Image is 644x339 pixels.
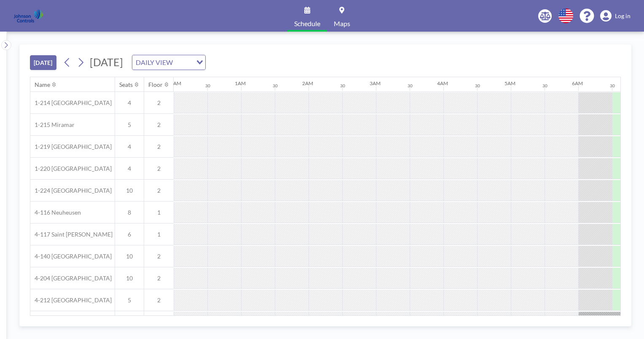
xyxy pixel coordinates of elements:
span: 2 [144,99,174,107]
span: 10 [115,253,144,260]
span: 2 [144,143,174,151]
div: 5AM [504,80,515,86]
span: 5 [115,121,144,129]
span: Schedule [294,20,320,27]
span: 2 [144,121,174,129]
span: 5 [115,296,144,304]
div: Name [35,81,50,89]
span: 4-212 [GEOGRAPHIC_DATA] [30,296,112,304]
span: 4-204 [GEOGRAPHIC_DATA] [30,274,112,282]
span: 2 [144,187,174,194]
span: 1-219 [GEOGRAPHIC_DATA] [30,143,112,151]
div: 30 [610,83,615,89]
div: 30 [205,83,210,89]
span: 2 [144,274,174,282]
span: 1-220 [GEOGRAPHIC_DATA] [30,165,112,172]
img: organization-logo [13,8,43,24]
div: 1AM [235,80,246,86]
div: 30 [408,83,413,89]
div: 4AM [437,80,448,86]
span: 1-215 Miramar [30,121,75,129]
div: Floor [148,81,163,89]
span: 4-116 Neuheusen [30,209,81,216]
div: 2AM [302,80,313,86]
span: 2 [144,165,174,172]
span: 2 [144,296,174,304]
div: Search for option [132,55,205,70]
span: 10 [115,187,144,194]
span: 4-117 Saint [PERSON_NAME] [30,231,113,238]
span: 1 [144,231,174,238]
span: Log in [615,12,631,20]
div: 3AM [370,80,381,86]
div: 6AM [572,80,583,86]
div: 30 [542,83,547,89]
span: 4 [115,99,144,107]
div: Seats [119,81,133,89]
span: 4 [115,143,144,151]
button: [DATE] [30,55,56,70]
span: DAILY VIEW [134,57,174,68]
span: 1-224 [GEOGRAPHIC_DATA] [30,187,112,194]
span: 4-140 [GEOGRAPHIC_DATA] [30,253,112,260]
span: 1 [144,209,174,216]
span: [DATE] [90,56,123,68]
a: Log in [600,10,631,22]
span: 10 [115,274,144,282]
div: 30 [340,83,345,89]
span: 6 [115,231,144,238]
input: Search for option [175,57,191,68]
div: 30 [475,83,480,89]
span: 1-214 [GEOGRAPHIC_DATA] [30,99,112,107]
div: 30 [273,83,278,89]
div: 12AM [167,80,181,86]
span: 2 [144,253,174,260]
span: Maps [334,20,350,27]
span: 4 [115,165,144,172]
span: 8 [115,209,144,216]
